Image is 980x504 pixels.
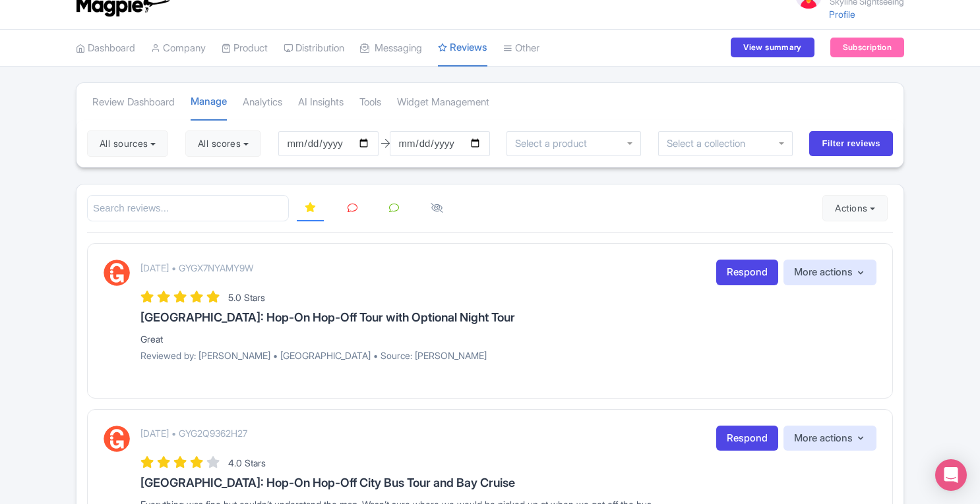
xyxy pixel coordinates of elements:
span: 5.0 Stars [228,292,265,303]
p: [DATE] • GYGX7NYAMY9W [140,261,253,275]
input: Select a collection [667,138,754,150]
a: Respond [716,260,778,285]
input: Filter reviews [809,131,893,156]
a: Company [151,30,206,67]
a: Widget Management [397,84,489,121]
button: All sources [87,130,168,157]
a: Product [222,30,268,67]
img: GetYourGuide Logo [104,260,130,286]
input: Search reviews... [87,195,289,222]
div: Open Intercom Messenger [935,459,967,491]
p: [DATE] • GYG2Q9362H27 [140,426,247,440]
a: Other [503,30,539,67]
button: All scores [185,130,261,157]
a: Distribution [284,30,344,67]
button: More actions [783,426,876,451]
a: AI Insights [298,84,344,121]
h3: [GEOGRAPHIC_DATA]: Hop-On Hop-Off Tour with Optional Night Tour [140,311,876,324]
button: More actions [783,260,876,285]
a: Respond [716,426,778,451]
a: Reviews [438,30,487,67]
h3: [GEOGRAPHIC_DATA]: Hop-On Hop-Off City Bus Tour and Bay Cruise [140,476,876,490]
a: Profile [829,9,855,20]
img: GetYourGuide Logo [104,426,130,452]
a: Manage [191,84,227,121]
a: Review Dashboard [92,84,175,121]
a: Tools [359,84,381,121]
a: View summary [731,38,814,57]
a: Subscription [830,38,904,57]
a: Analytics [243,84,282,121]
a: Dashboard [76,30,135,67]
a: Messaging [360,30,422,67]
div: Great [140,332,876,346]
span: 4.0 Stars [228,457,266,468]
input: Select a product [515,138,594,150]
button: Actions [822,195,888,221]
p: Reviewed by: [PERSON_NAME] • [GEOGRAPHIC_DATA] • Source: [PERSON_NAME] [140,349,876,362]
